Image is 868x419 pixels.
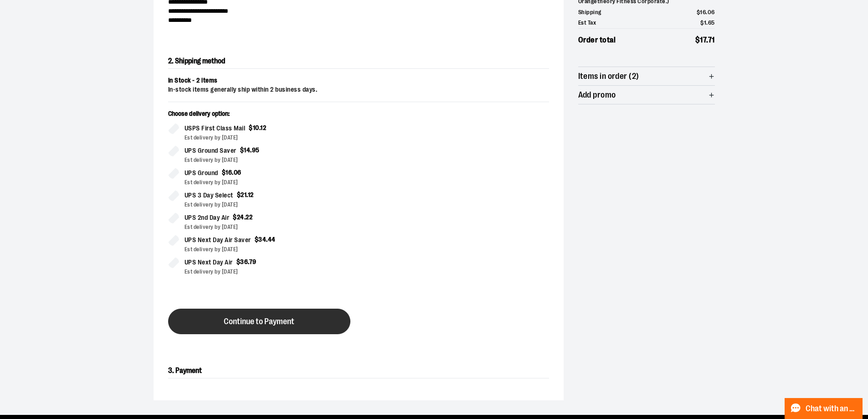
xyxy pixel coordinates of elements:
span: UPS 2nd Day Air [185,212,230,223]
span: 06 [708,9,715,16]
span: 36 [240,258,248,265]
span: Items in order (2) [578,72,639,81]
span: 10 [253,124,259,131]
span: $ [700,19,704,26]
div: Est delivery by [DATE] [185,178,351,186]
button: Continue to Payment [168,309,350,334]
span: 65 [708,19,715,26]
span: UPS Next Day Air Saver [185,235,251,245]
span: . [232,169,234,176]
div: Est delivery by [DATE] [185,156,351,164]
input: UPS Ground Saver$14.95Est delivery by [DATE] [168,145,179,156]
span: 16 [700,9,706,16]
span: . [706,36,708,44]
h2: 2. Shipping method [168,54,549,69]
span: $ [233,213,237,221]
span: 79 [249,258,257,265]
input: UPS Next Day Air Saver$34.44Est delivery by [DATE] [168,235,179,246]
span: . [244,213,246,221]
span: Shipping [578,8,601,17]
h2: 3. Payment [168,363,549,378]
span: $ [236,258,241,265]
span: UPS 3 Day Select [185,190,233,201]
span: Order total [578,34,616,46]
input: UPS 3 Day Select$21.12Est delivery by [DATE] [168,190,179,201]
button: Items in order (2) [578,67,715,85]
div: Est delivery by [DATE] [185,201,351,209]
span: . [250,146,252,154]
span: 34 [258,236,266,243]
input: UPS 2nd Day Air$24.22Est delivery by [DATE] [168,212,179,223]
span: $ [695,36,700,44]
span: 21 [241,191,247,198]
span: 71 [708,36,715,44]
p: Choose delivery option: [168,109,351,123]
div: In-stock items generally ship within 2 business days. [168,85,549,94]
div: Est delivery by [DATE] [185,223,351,231]
span: 17 [700,36,706,44]
span: Add promo [578,91,616,99]
button: Add promo [578,86,715,104]
span: 44 [268,236,276,243]
span: 12 [248,191,254,198]
span: 1 [704,19,707,26]
span: $ [249,124,253,131]
span: UPS Ground Saver [185,145,236,156]
span: $ [697,9,700,16]
span: . [266,236,268,243]
span: . [247,191,248,198]
span: $ [237,191,241,198]
span: $ [240,146,244,154]
span: 16 [226,169,232,176]
div: In Stock - 2 items [168,76,549,85]
span: 95 [252,146,260,154]
span: Est Tax [578,18,596,27]
span: . [259,124,261,131]
span: UPS Ground [185,168,218,178]
div: Est delivery by [DATE] [185,134,351,142]
span: Continue to Payment [224,317,294,326]
span: 22 [246,213,252,221]
div: Est delivery by [DATE] [185,268,351,276]
span: UPS Next Day Air [185,257,233,268]
div: Est delivery by [DATE] [185,245,351,253]
span: 12 [260,124,266,131]
span: 06 [234,169,241,176]
input: USPS First Class Mail$10.12Est delivery by [DATE] [168,123,179,134]
span: 14 [244,146,250,154]
span: . [248,258,249,265]
span: $ [255,236,259,243]
input: UPS Next Day Air$36.79Est delivery by [DATE] [168,257,179,268]
span: USPS First Class Mail [185,123,246,134]
button: Chat with an Expert [785,398,863,419]
span: Chat with an Expert [806,404,857,413]
span: $ [222,169,226,176]
input: UPS Ground$16.06Est delivery by [DATE] [168,168,179,179]
span: . [706,9,708,16]
span: 24 [237,213,244,221]
span: . [706,19,708,26]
